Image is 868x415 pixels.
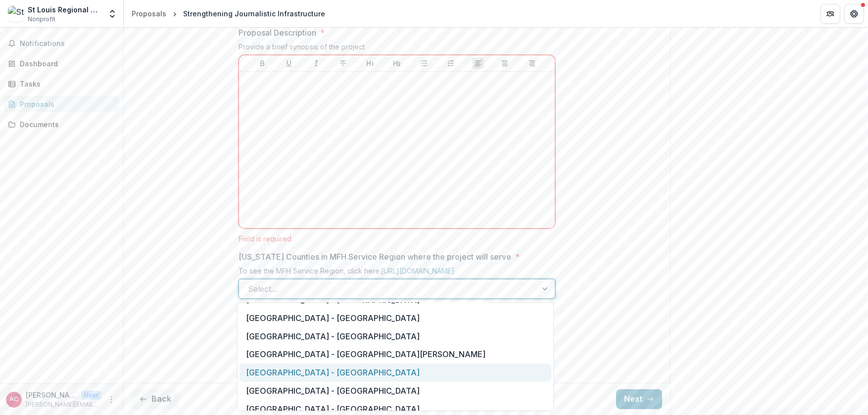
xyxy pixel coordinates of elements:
span: Notifications [20,40,115,48]
p: [PERSON_NAME][EMAIL_ADDRESS][DOMAIN_NAME] [26,400,101,409]
a: [URL][DOMAIN_NAME] [381,267,454,275]
div: [GEOGRAPHIC_DATA] - [GEOGRAPHIC_DATA] [240,327,551,345]
button: Align Center [499,57,511,69]
button: Next [616,389,662,409]
div: Provide a brief synopsis of the project [239,43,555,55]
div: Documents [20,119,111,130]
div: [GEOGRAPHIC_DATA] - [GEOGRAPHIC_DATA] [240,309,551,327]
button: Heading 1 [364,57,376,69]
div: Proposals [20,99,111,109]
a: Dashboard [4,55,119,72]
button: Get Help [844,4,864,24]
button: Bullet List [418,57,430,69]
button: More [105,394,117,406]
div: Angie Carr [9,396,18,403]
div: Proposals [132,8,166,19]
p: [PERSON_NAME] [26,390,77,400]
button: Align Right [526,57,538,69]
p: Proposal Description [239,27,316,39]
div: [GEOGRAPHIC_DATA] - [GEOGRAPHIC_DATA] [240,382,551,400]
span: Nonprofit [28,15,55,24]
nav: breadcrumb [128,6,329,21]
img: St Louis Regional Public Media Inc [8,6,24,22]
a: Documents [4,116,119,133]
div: St Louis Regional Public Media Inc [28,4,101,15]
button: Italicize [310,57,322,69]
div: Strengthening Journalistic Infrastructure [183,8,325,19]
p: [US_STATE] Counties in MFH Service Region where the project will serve [239,251,511,263]
button: Strike [337,57,349,69]
p: User [81,391,101,400]
button: Back [132,389,179,409]
div: Tasks [20,79,111,89]
div: To see the MFH Service Region, click here: [239,267,555,279]
a: Proposals [4,96,119,112]
button: Partners [820,4,840,24]
a: Tasks [4,76,119,92]
button: Bold [256,57,268,69]
div: Dashboard [20,58,111,69]
button: Underline [283,57,295,69]
div: [GEOGRAPHIC_DATA] - [GEOGRAPHIC_DATA][PERSON_NAME] [240,345,551,364]
button: Ordered List [445,57,457,69]
div: [GEOGRAPHIC_DATA] - [GEOGRAPHIC_DATA] [240,364,551,382]
button: Heading 2 [391,57,403,69]
button: Open entity switcher [105,4,119,24]
button: Notifications [4,36,119,51]
a: Proposals [128,6,170,21]
button: Align Left [472,57,484,69]
div: Field is required [239,234,555,243]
